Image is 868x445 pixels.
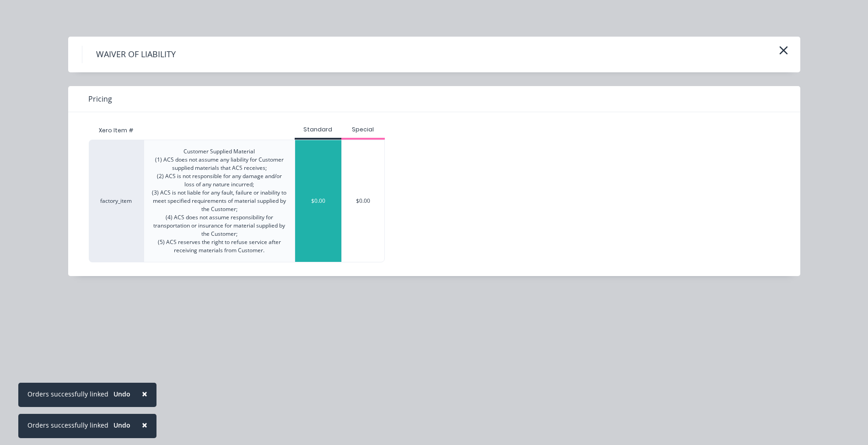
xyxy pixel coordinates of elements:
[142,418,147,431] span: ×
[295,125,341,134] div: Standard
[88,93,112,104] span: Pricing
[89,121,144,140] div: Xero Item #
[342,140,385,262] div: $0.00
[341,125,385,134] div: Special
[108,387,135,401] button: Undo
[82,46,189,63] h4: WAIVER OF LIABILITY
[142,387,147,400] span: ×
[89,140,144,262] div: factory_item
[27,420,108,430] div: Orders successfully linked
[27,389,108,399] div: Orders successfully linked
[133,414,156,436] button: Close
[151,147,287,255] div: Customer Supplied Material (1) ACS does not assume any liability for Customer supplied materials ...
[108,418,135,432] button: Undo
[133,383,156,405] button: Close
[295,140,341,262] div: $0.00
